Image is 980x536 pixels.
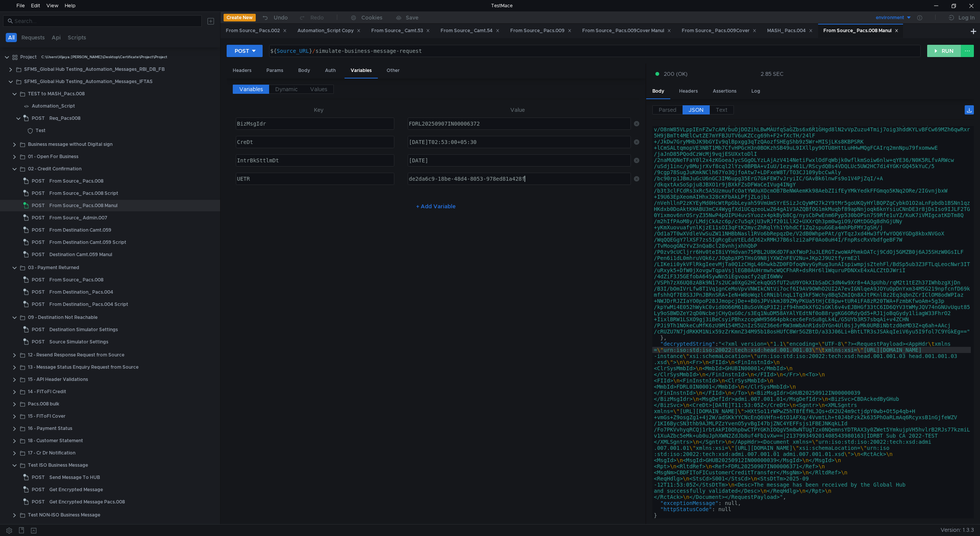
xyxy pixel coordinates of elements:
div: From Source_ Pacs.008 [49,175,103,187]
div: Assertions [707,84,743,98]
div: From Source_ Pacs.002 [226,27,287,35]
div: From Source_ Camt.54 [441,27,500,35]
div: 15 - API Header Validations [28,374,88,385]
div: Automation_Script Copy [297,27,361,35]
span: POST [32,336,45,348]
span: POST [32,237,45,248]
span: POST [32,212,45,224]
div: 01 - Open For Business [28,151,78,162]
th: Key [233,105,405,114]
span: POST [32,299,45,310]
div: Reconciliation Report IFTAS [28,521,91,533]
button: + Add Variable [410,200,462,212]
span: POST [32,175,45,187]
span: JSON [689,106,704,113]
div: From Destination Camt.059 Script [49,237,126,248]
span: Version: 1.3.3 [941,525,974,536]
div: Pacs.008 bulk [28,398,59,410]
button: All [6,33,17,42]
div: 17 - Cr Dr Notification [28,447,75,459]
div: Automation_Script [32,100,75,112]
span: POST [32,286,45,298]
button: POST [227,45,263,57]
div: Log In [959,13,975,22]
button: Requests [19,33,47,42]
div: MASH_ Pacs.004 [767,27,813,35]
div: From Source_ Admin.007 [49,212,107,224]
div: Save [406,15,418,20]
button: RUN [927,45,961,57]
div: From Destination Camt.059 [49,224,111,236]
div: Body [646,84,670,99]
div: 03 - Payment Returned [28,262,79,273]
div: Test ISO Business Message [28,459,88,471]
button: Api [49,33,63,42]
div: Business message without Digital sign [28,139,113,150]
div: Req_Pacs008 [49,113,80,124]
div: SFMS_Global Hub Testing_Automation_Messages_RBI_DB_FB [24,64,165,75]
div: Destination Camt.059 Manul [49,249,112,260]
span: POST [32,472,45,483]
div: Redo [310,13,324,22]
div: From Destination_ Pacs.004 Script [49,299,128,310]
div: Variables [345,64,378,78]
div: Body [292,64,316,78]
div: From Source_ Pacs.009Cover [682,27,756,35]
div: From Source_ Camt.53 [371,27,430,35]
span: Parsed [659,106,676,113]
div: 16 - Payment Status [28,423,72,434]
div: From Destination_ Pacs.004 [49,286,113,298]
span: POST [32,200,45,211]
div: Send Message To HUB [49,472,100,483]
div: From Source_ Pacs.008 Manul [49,200,118,211]
span: 200 (OK) [664,70,688,78]
div: Source Simulator Settings [49,336,108,348]
div: From Source_ Pacs.008 [49,274,103,286]
div: Params [260,64,289,78]
div: Project [20,51,37,63]
div: Get Encrypted Message Pacs.008 [49,496,125,508]
div: Other [381,64,406,78]
div: 18 - Customer Statement [28,435,83,446]
span: Variables [239,86,263,93]
div: Test [36,125,46,136]
div: TEST to MASH_Pacs.008 [28,88,85,100]
span: POST [32,274,45,286]
button: Undo [256,12,293,23]
span: POST [32,324,45,335]
div: Test NON-ISO Business Message [28,509,100,521]
span: POST [32,188,45,199]
span: Values [310,86,327,93]
div: Destination Simulator Settings [49,324,118,335]
div: 12 - Resend Response Request from Source [28,349,124,361]
button: Redo [293,12,329,23]
span: Text [716,106,727,113]
div: From Source_ Pacs.008 Script [49,188,118,199]
div: 02 - Credit Confirmation [28,163,82,175]
input: Search... [15,17,197,25]
div: 15 - FIToFI Cover [28,410,65,422]
div: Auth [319,64,342,78]
div: SFMS_Global Hub Testing_Automation_Messages_IFTAS [24,76,153,87]
span: POST [32,484,45,495]
div: Log [745,84,766,98]
span: POST [32,249,45,260]
div: 14 - FIToFI Credit [28,386,66,397]
div: 13 - Message Status Enquiry Request from Source [28,361,139,373]
th: Value [405,105,631,114]
div: From Source_ Pacs.009Cover Manul [582,27,671,35]
div: Headers [673,84,704,98]
div: From Source_ Pacs.008 Manul [823,27,898,35]
span: Dynamic [275,86,298,93]
div: Cookies [361,13,382,22]
div: Undo [274,13,288,22]
span: POST [32,224,45,236]
button: environment [859,11,912,24]
button: Scripts [65,33,88,42]
span: POST [32,496,45,508]
button: Create New [224,14,256,21]
div: environment [876,14,904,21]
div: POST [235,47,249,55]
span: POST [32,113,45,124]
div: Headers [227,64,258,78]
